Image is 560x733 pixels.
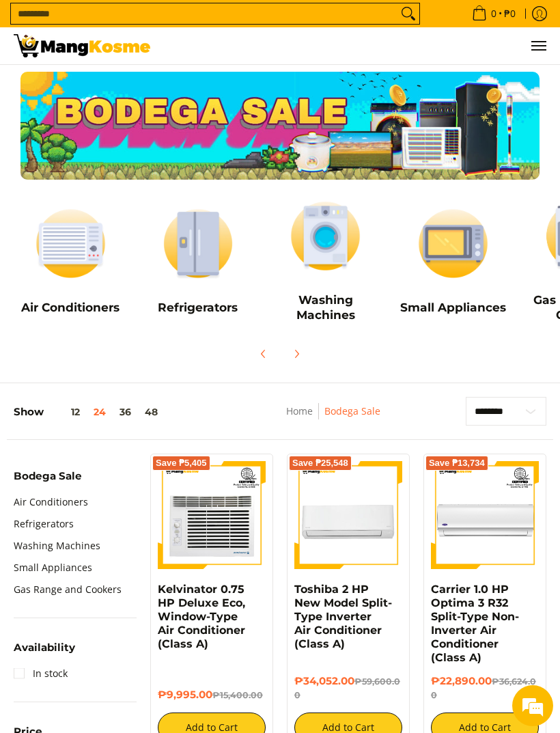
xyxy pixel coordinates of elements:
[286,404,313,417] a: Home
[141,300,255,314] h5: Refrigerators
[468,6,520,21] span: •
[396,201,510,324] a: Small Appliances Small Appliances
[14,663,68,684] a: In stock
[324,404,380,417] a: Bodega Sale
[14,642,75,652] span: Availability
[268,193,382,279] img: Washing Machines
[158,583,245,650] a: Kelvinator 0.75 HP Deluxe Eco, Window-Type Air Conditioner (Class A)
[14,579,122,600] a: Gas Range and Cookers
[14,642,75,663] summary: Open
[396,300,510,314] h5: Small Appliances
[294,676,400,700] del: ₱59,600.00
[431,583,519,664] a: Carrier 1.0 HP Optima 3 R32 Split-Type Non-Inverter Air Conditioner (Class A)
[14,557,92,579] a: Small Appliances
[249,339,279,369] button: Previous
[113,406,138,417] button: 36
[14,406,165,419] h5: Show
[14,201,128,324] a: Air Conditioners Air Conditioners
[141,201,255,324] a: Refrigerators Refrigerators
[292,459,348,467] span: Save ₱25,548
[268,292,382,322] h5: Washing Machines
[294,583,392,650] a: Toshiba 2 HP New Model Split-Type Inverter Air Conditioner (Class A)
[164,27,546,64] ul: Customer Navigation
[281,339,311,369] button: Next
[158,689,266,702] h6: ₱9,995.00
[14,471,82,491] summary: Open
[530,27,546,64] button: Menu
[14,491,88,513] a: Air Conditioners
[431,461,539,569] img: Carrier 1.0 HP Optima 3 R32 Split-Type Non-Inverter Air Conditioner (Class A)
[429,459,485,467] span: Save ₱13,734
[396,201,510,286] img: Small Appliances
[431,675,539,702] h6: ₱22,890.00
[14,471,82,481] span: Bodega Sale
[158,461,266,569] img: Kelvinator 0.75 HP Deluxe Eco, Window-Type Air Conditioner (Class A)
[14,513,74,535] a: Refrigerators
[294,675,402,702] h6: ₱34,052.00
[212,690,263,700] del: ₱15,400.00
[489,9,499,18] span: 0
[268,193,382,332] a: Washing Machines Washing Machines
[14,34,150,57] img: Bodega Sale l Mang Kosme: Cost-Efficient &amp; Quality Home Appliances
[431,676,536,700] del: ₱36,624.00
[164,27,546,64] nav: Main Menu
[14,201,128,286] img: Air Conditioners
[141,201,255,286] img: Refrigerators
[156,459,207,467] span: Save ₱5,405
[14,535,100,557] a: Washing Machines
[397,3,419,24] button: Search
[44,406,87,417] button: 12
[294,461,402,569] img: Toshiba 2 HP New Model Split-Type Inverter Air Conditioner (Class A)
[14,300,128,314] h5: Air Conditioners
[87,406,113,417] button: 24
[241,403,425,434] nav: Breadcrumbs
[502,9,518,18] span: ₱0
[138,406,165,417] button: 48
